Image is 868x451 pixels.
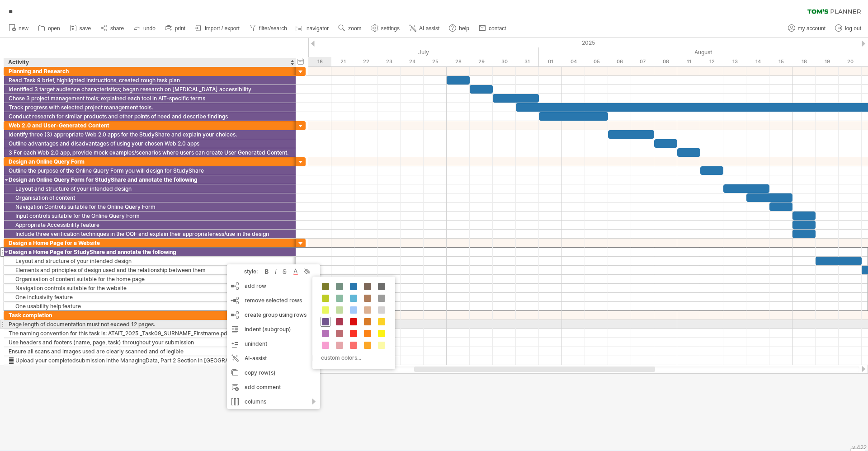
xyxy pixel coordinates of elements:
div: Organisation of content suitable for the home page [9,275,291,283]
div: Tuesday, 22 July 2025 [354,57,377,66]
span: settings [381,25,400,32]
div: Activity [8,58,291,67]
span: remove selected rows [245,297,302,304]
div: Wednesday, 20 August 2025 [839,57,862,66]
div: Wednesday, 6 August 2025 [608,57,631,66]
div: Thursday, 31 July 2025 [516,57,539,66]
div: Input controls suitable for the Online Query Form [9,211,291,220]
span: zoom [348,25,361,32]
div: Monday, 18 August 2025 [793,57,816,66]
span: navigator [307,25,329,32]
div: Page length of documentation must not exceed 12 pages. [9,320,291,329]
span: help [459,25,469,32]
div: Wednesday, 13 August 2025 [723,57,746,66]
span: filter/search [259,25,287,32]
span: AI assist [419,25,439,32]
div: add comment [227,380,320,395]
div: Tuesday, 5 August 2025 [585,57,608,66]
a: print [163,23,188,34]
a: help [447,23,472,34]
div: AI-assist [227,351,320,366]
div: Friday, 18 July 2025 [308,57,331,66]
div: indent (subgroup) [227,322,320,337]
div: Design a Home Page for StudyShare and annotate the following [9,248,291,256]
div: copy row(s) [227,366,320,380]
a: new [6,23,31,34]
div: Include three verification techniques in the OQF and explain their appropriateness/use in the design [9,230,291,238]
div: Navigation controls suitable for the website [9,284,291,292]
div: Layout and structure of your intended design [9,257,291,265]
span: new [19,25,28,32]
a: filter/search [247,23,290,34]
a: share [98,23,127,34]
div: One usability help feature [9,302,291,310]
a: AI assist [407,23,442,34]
div: One inclusivity feature [9,293,291,301]
div: Identified 3 target audience characteristics; began research on [MEDICAL_DATA] accessibility [9,85,291,94]
div: Wednesday, 30 July 2025 [493,57,516,66]
div: add row [227,279,320,293]
span: print [175,25,185,32]
span: contact [489,25,506,32]
div: Tuesday, 29 July 2025 [470,57,493,66]
div: create group using rows [227,308,320,322]
div: Task completion [9,311,291,319]
div: Thursday, 14 August 2025 [746,57,769,66]
div: Navigation Controls suitable for the Online Query Form [9,202,291,211]
span: log out [845,25,861,32]
span: undo [143,25,156,32]
a: navigator [294,23,331,34]
div: Outline advantages and disadvantages of using your chosen Web 2.0 apps [9,139,291,148]
div: Design an Online Query Form [9,157,291,166]
div: Monday, 4 August 2025 [562,57,585,66]
div:  Upload your completedsubmission inthe ManagingData, Part 2 Section in [GEOGRAPHIC_DATA] under t... [9,356,291,365]
span: import / export [205,25,240,32]
div: Tuesday, 19 August 2025 [816,57,839,66]
div: unindent [227,337,320,351]
div: Thursday, 24 July 2025 [401,57,424,66]
div: 3 For each Web 2.0 app, provide mock examples/scenarios where users can create User Generated Con... [9,148,291,157]
div: Wednesday, 23 July 2025 [377,57,401,66]
div: The naming convention for this task is: ATAIT_2025 _Task09_SURNAME_Firstname.pdf [9,329,291,338]
div: Tuesday, 12 August 2025 [700,57,723,66]
div: Appropriate Accessibility feature [9,221,291,229]
div: Ensure all scans and images used are clearly scanned and of legible [9,347,291,356]
div: Read Task 9 brief, highlighted instructions, created rough task plan [9,76,291,85]
div: custom colors... [317,352,388,364]
div: Conduct research for similar products and other points of need and describe findings [9,112,291,121]
div: Web 2.0 and User-Generated Content [9,121,291,130]
div: Friday, 25 July 2025 [424,57,447,66]
div: Planning and Research [9,67,291,75]
a: contact [476,23,509,34]
div: Use headers and footers (name, page, task) throughout your submission [9,338,291,347]
a: zoom [336,23,364,34]
div: Show Legend [850,448,865,451]
div: Design an Online Query Form for StudyShare and annotate the following [9,175,291,184]
div: Monday, 21 July 2025 [331,57,354,66]
div: Design a Home Page for a Website [9,239,291,247]
div: Friday, 15 August 2025 [769,57,793,66]
div: Thursday, 7 August 2025 [631,57,654,66]
a: open [36,23,63,34]
div: Friday, 1 August 2025 [539,57,562,66]
a: log out [833,23,864,34]
div: Layout and structure of your intended design [9,184,291,193]
div: v 422 [852,444,867,451]
span: my account [798,25,826,32]
a: undo [131,23,158,34]
div: Identify three (3) appropriate Web 2.0 apps for the StudyShare and explain your choices. [9,130,291,139]
div: columns [227,395,320,409]
a: import / export [193,23,242,34]
span: save [80,25,91,32]
div: Monday, 11 August 2025 [677,57,700,66]
a: settings [369,23,402,34]
a: save [67,23,94,34]
a: my account [786,23,828,34]
div: Outline the purpose of the Online Query Form you will design for StudyShare [9,166,291,175]
div: Chose 3 project management tools; explained each tool in AIT-specific terms [9,94,291,103]
span: share [110,25,124,32]
div: Friday, 8 August 2025 [654,57,677,66]
div: Elements and principles of design used and the relationship between them [9,266,291,274]
div: Track progress with selected project management tools. [9,103,291,112]
div: Monday, 28 July 2025 [447,57,470,66]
